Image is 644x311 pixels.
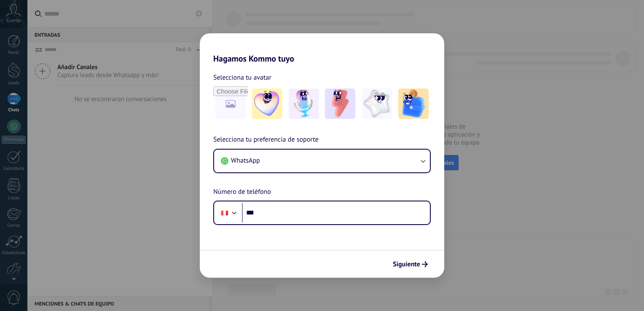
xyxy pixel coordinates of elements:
[231,156,260,165] span: WhatsApp
[217,204,233,222] div: Peru: + 51
[213,72,271,83] span: Selecciona tu avatar
[289,88,319,119] img: -2.jpeg
[398,88,429,119] img: -5.jpeg
[214,150,430,172] button: WhatsApp
[200,33,444,64] h2: Hagamos Kommo tuyo
[252,88,282,119] img: -1.jpeg
[213,134,319,145] span: Selecciona tu preferencia de soporte
[389,257,432,271] button: Siguiente
[325,88,355,119] img: -3.jpeg
[213,187,271,198] span: Número de teléfono
[362,88,392,119] img: -4.jpeg
[393,261,420,267] span: Siguiente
